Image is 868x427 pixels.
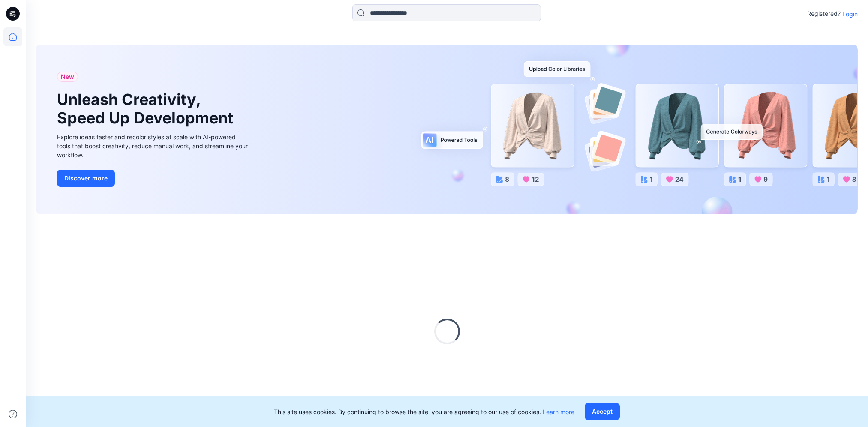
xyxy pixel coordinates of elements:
div: Explore ideas faster and recolor styles at scale with AI-powered tools that boost creativity, red... [57,132,250,159]
h1: Unleash Creativity, Speed Up Development [57,90,237,127]
a: Learn more [543,408,574,415]
span: New [61,72,74,82]
button: Accept [585,403,620,420]
p: This site uses cookies. By continuing to browse the site, you are agreeing to our use of cookies. [274,407,574,416]
p: Registered? [807,9,841,19]
a: Discover more [57,170,250,187]
p: Login [842,9,858,18]
button: Discover more [57,170,115,187]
